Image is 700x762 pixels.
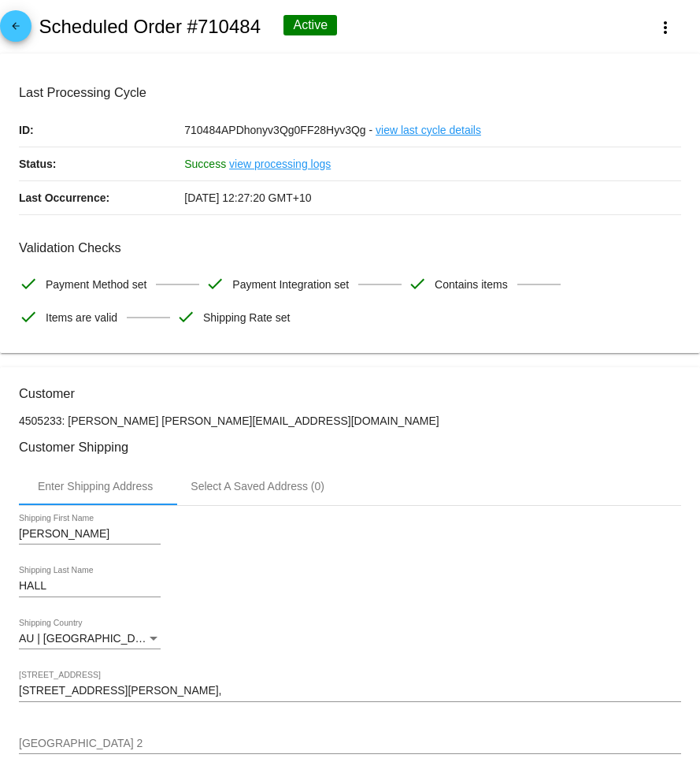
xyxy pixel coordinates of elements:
[656,18,675,37] mat-icon: more_vert
[376,113,481,147] a: view last cycle details
[206,274,224,293] mat-icon: check
[184,191,311,204] span: [DATE] 12:27:20 GMT+10
[19,240,681,255] h3: Validation Checks
[19,113,184,147] p: ID:
[19,147,184,180] p: Status:
[184,124,372,136] span: 710484APDhonyv3Qg0FF28Hyv3Qg -
[191,480,324,493] div: Select A Saved Address (0)
[46,301,117,334] span: Items are valid
[19,274,38,293] mat-icon: check
[203,301,291,334] span: Shipping Rate set
[19,307,38,326] mat-icon: check
[283,15,337,35] div: Active
[19,386,681,401] h3: Customer
[229,147,331,180] a: view processing logs
[232,268,349,301] span: Payment Integration set
[19,85,681,100] h3: Last Processing Cycle
[19,414,681,427] p: 4505233: [PERSON_NAME] [PERSON_NAME][EMAIL_ADDRESS][DOMAIN_NAME]
[184,158,226,170] span: Success
[19,738,681,750] input: Shipping Street 2
[19,685,681,697] input: Shipping Street 1
[19,580,161,593] input: Shipping Last Name
[19,181,184,214] p: Last Occurrence:
[38,480,153,493] div: Enter Shipping Address
[19,632,158,645] span: AU | [GEOGRAPHIC_DATA]
[408,274,427,293] mat-icon: check
[39,16,261,38] h2: Scheduled Order #710484
[176,307,195,326] mat-icon: check
[19,528,161,541] input: Shipping First Name
[435,268,508,301] span: Contains items
[6,20,25,39] mat-icon: arrow_back
[46,268,146,301] span: Payment Method set
[19,633,161,645] mat-select: Shipping Country
[19,440,681,455] h3: Customer Shipping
